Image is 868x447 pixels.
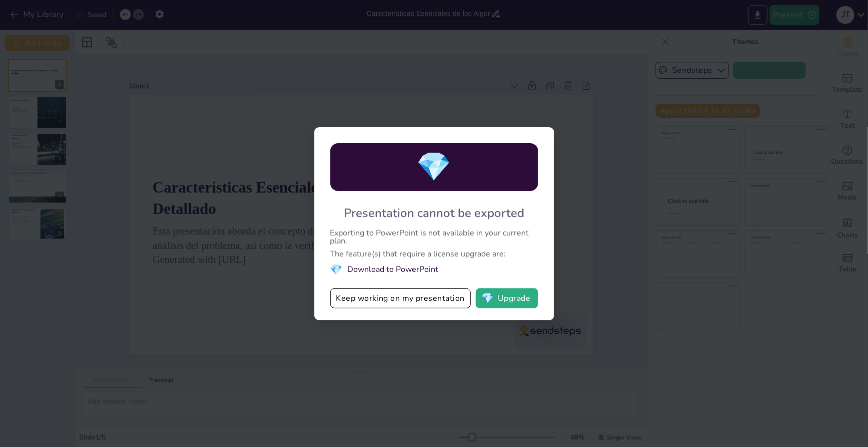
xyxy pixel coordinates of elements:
[330,229,538,245] div: Exporting to PowerPoint is not available in your current plan.
[330,250,538,258] div: The feature(s) that require a license upgrade are:
[330,263,538,276] li: Download to PowerPoint
[330,288,471,308] button: Keep working on my presentation
[344,205,524,221] div: Presentation cannot be exported
[417,148,452,186] span: diamond
[476,288,538,308] button: diamondUpgrade
[330,263,343,276] span: diamond
[481,293,494,303] span: diamond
